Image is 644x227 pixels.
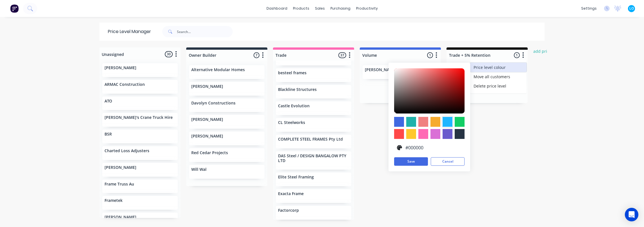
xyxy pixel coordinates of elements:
div: [PERSON_NAME] [102,63,178,77]
div: besteel frames [276,68,351,82]
div: #f6ab2f [430,117,440,127]
div: #20b2aa [406,117,416,127]
button: Price level colour [470,63,527,72]
div: [PERSON_NAME] [363,65,438,79]
p: ARMAC Construction [105,82,145,87]
div: Castle Evolution [276,101,351,115]
div: sales [312,4,328,13]
div: #4169e1 [394,117,404,127]
p: Blackline Structures [278,87,317,92]
p: [PERSON_NAME] [191,134,223,139]
div: Will Wal [189,165,265,179]
div: #6a5acd [443,129,452,139]
div: #da70d6 [430,129,440,139]
span: LO [629,6,634,11]
div: DAS Steel / DESIGN BANGALOW PTY LTD [276,151,351,170]
p: Factorcorp [278,208,299,213]
div: Blackline Structures [276,85,351,99]
div: #f08080 [418,117,428,127]
div: #ff4949 [394,129,404,139]
p: Castle Evolution [278,104,310,108]
div: Frametek [102,196,178,210]
a: dashboard [264,4,290,13]
p: Alternative Modular Homes [191,67,245,72]
div: Exacta Frame [276,189,351,203]
div: Frame Truss Au [102,180,178,193]
p: Will Wal [191,167,206,172]
div: Factorcorp [276,206,351,220]
p: besteel frames [278,71,307,75]
div: #13ce66 [455,117,465,127]
p: Exacta Frame [278,191,304,196]
div: [PERSON_NAME] [189,115,265,129]
div: #1fb6ff [443,117,452,127]
p: [PERSON_NAME]'s Crane Truck Hire [105,115,173,120]
div: Price Level Manager [99,23,151,41]
p: [PERSON_NAME] [105,66,136,70]
p: Charted Loss Adjusters [105,149,149,153]
p: [PERSON_NAME] [191,84,223,89]
p: Elite Steel Framing [278,175,314,180]
div: Davolyn Constructions [189,99,265,112]
div: [PERSON_NAME]'s Crane Truck Hire [102,113,178,127]
div: #ffc82c [406,129,416,139]
p: [PERSON_NAME] [105,165,136,170]
button: Save [394,157,428,166]
div: COMPLETE STEEL FRAMES Pty Ltd [276,135,351,149]
button: Move all customers [470,72,527,81]
div: Alternative Modular Homes [189,65,265,79]
div: Charted Loss Adjusters [102,146,178,160]
p: [PERSON_NAME] [191,117,223,122]
div: settings [578,4,599,13]
div: [PERSON_NAME] [189,132,265,145]
p: DAS Steel / DESIGN BANGALOW PTY LTD [278,154,349,163]
span: 30 [165,51,173,57]
div: #ff69b4 [418,129,428,139]
div: Red Cedar Projects [189,148,265,162]
p: Frame Truss Au [105,182,134,187]
div: BSR [102,130,178,143]
div: ARMAC Construction [102,80,178,94]
div: [PERSON_NAME] [102,213,178,226]
div: ATO [102,97,178,110]
button: add price level [530,47,564,55]
button: Cancel [431,157,465,166]
div: Open Intercom Messenger [625,208,638,221]
p: [PERSON_NAME] [365,67,397,72]
input: Search... [177,26,233,37]
p: Red Cedar Projects [191,150,228,155]
div: Elite Steel Framing [276,173,351,186]
p: Frametek [105,198,123,203]
img: Factory [10,4,19,13]
div: [PERSON_NAME] [189,82,265,96]
div: purchasing [328,4,353,13]
div: CL Steelworks [276,118,351,132]
p: CL Steelworks [278,120,305,125]
p: [PERSON_NAME] [105,215,136,220]
div: Unassigned [101,51,124,57]
div: products [290,4,312,13]
p: Davolyn Constructions [191,101,236,106]
div: productivity [353,4,381,13]
button: Delete price level [470,81,527,91]
p: ATO [105,99,112,104]
span: Price level colour [474,64,506,70]
div: #273444 [455,129,465,139]
p: BSR [105,132,112,137]
div: [PERSON_NAME] [102,163,178,177]
p: COMPLETE STEEL FRAMES Pty Ltd [278,137,343,142]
